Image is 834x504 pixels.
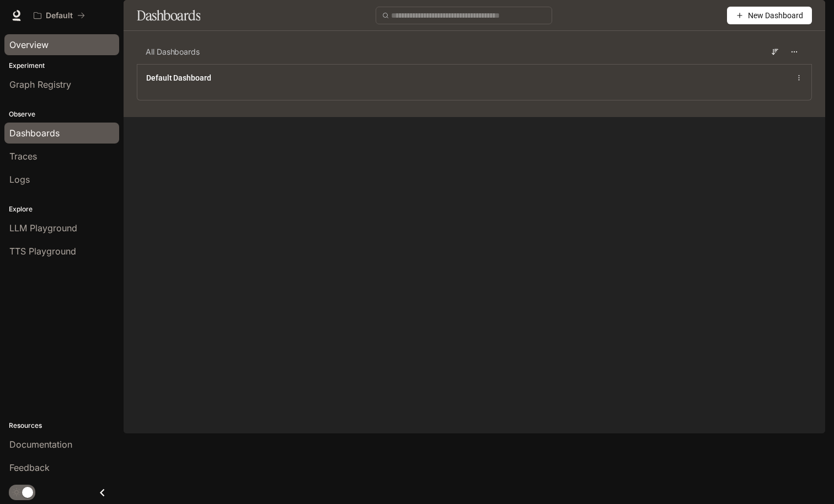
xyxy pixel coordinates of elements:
span: All Dashboards [146,46,200,57]
span: New Dashboard [748,9,803,22]
button: All workspaces [29,4,90,26]
h1: Dashboards [137,4,200,26]
button: New Dashboard [727,7,812,24]
p: Default [46,11,73,20]
a: Default Dashboard [146,72,211,83]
